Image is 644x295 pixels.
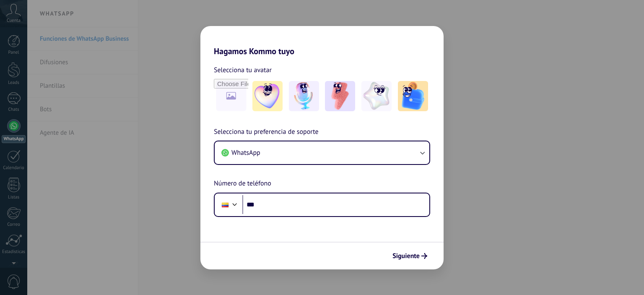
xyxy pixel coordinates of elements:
[217,196,233,214] div: Colombia: + 57
[200,26,444,56] h2: Hagamos Kommo tuyo
[392,253,420,259] span: Siguiente
[325,81,355,111] img: -3.jpeg
[231,149,260,157] span: WhatsApp
[215,141,429,164] button: WhatsApp
[214,178,271,189] span: Número de teléfono
[398,81,428,111] img: -5.jpeg
[389,249,431,263] button: Siguiente
[252,81,283,111] img: -1.jpeg
[214,65,272,76] span: Selecciona tu avatar
[214,127,319,138] span: Selecciona tu preferencia de soporte
[289,81,319,111] img: -2.jpeg
[361,81,392,111] img: -4.jpeg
